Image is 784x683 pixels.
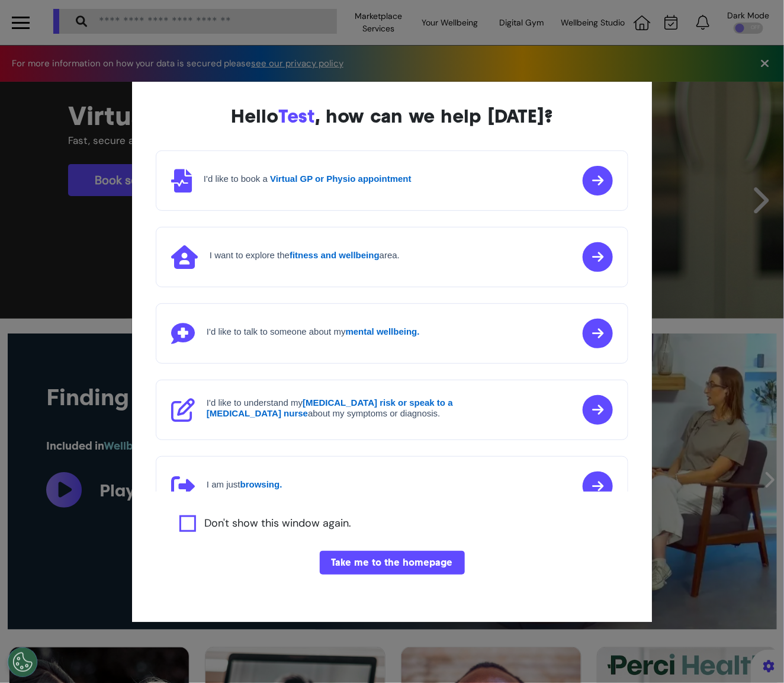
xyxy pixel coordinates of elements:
strong: browsing. [240,479,282,489]
strong: fitness and wellbeing [290,250,380,260]
label: Don't show this window again. [204,515,351,532]
button: Open Preferences [8,647,37,677]
strong: Virtual GP or Physio appointment [270,174,412,184]
button: Take me to the homepage [320,551,465,575]
h4: I'd like to talk to someone about my [207,326,420,337]
span: Test [279,105,316,127]
div: Hello , how can we help [DATE]? [156,105,628,127]
h4: I'd like to book a [204,174,412,184]
input: Agree to privacy policy [179,515,196,532]
h4: I want to explore the area. [210,250,400,261]
strong: [MEDICAL_DATA] risk or speak to a [MEDICAL_DATA] nurse [207,397,453,418]
h4: I am just [207,479,282,490]
strong: mental wellbeing. [346,326,420,336]
h4: I'd like to understand my about my symptoms or diagnosis. [207,397,491,419]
